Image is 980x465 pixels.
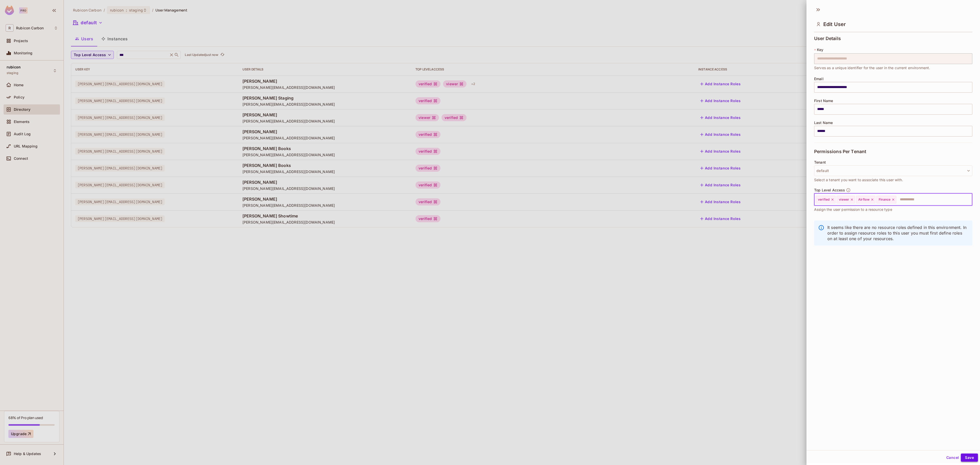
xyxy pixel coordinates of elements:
button: Open [970,199,971,200]
button: Save [961,454,978,462]
span: Airflow [858,198,869,202]
p: It seems like there are no resource roles defined in this environment. In order to assign resourc... [827,225,968,241]
div: verified [816,196,836,203]
span: Serves as a unique identifier for the user in the current environment. [814,65,930,71]
span: Assign the user permission to a resource type [814,207,892,212]
span: Key [817,48,823,52]
span: First Name [814,99,833,103]
div: Finance [876,196,896,203]
span: Permissions Per Tenant [814,149,866,154]
span: User Details [814,36,841,41]
span: Top Level Access [814,188,845,192]
span: Tenant [814,160,826,164]
div: viewer [837,196,855,203]
button: default [814,165,972,176]
span: Select a tenant you want to associate this user with. [814,177,903,183]
span: Email [814,77,824,81]
span: Last Name [814,121,833,125]
span: Finance [879,198,890,202]
span: viewer [839,198,849,202]
span: Edit User [823,21,846,27]
button: Cancel [944,454,961,462]
span: verified [818,198,830,202]
div: Airflow [856,196,875,203]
